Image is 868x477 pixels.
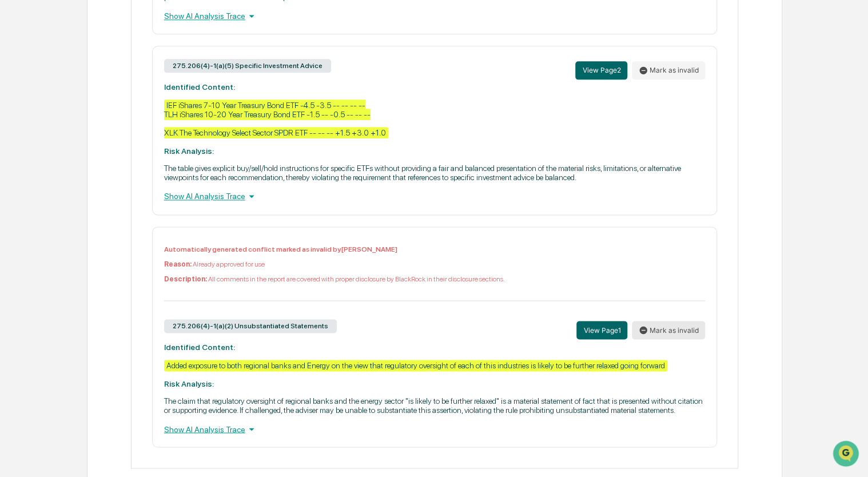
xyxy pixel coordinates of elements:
[30,52,189,64] input: Clear
[831,439,862,470] iframe: Open customer support
[164,245,706,253] p: Automatically generated conflict marked as invalid by [PERSON_NAME]
[11,167,21,176] div: 🔎
[11,145,21,154] div: 🖐️
[94,144,142,156] span: Attestations
[164,396,706,415] p: The claim that regulatory oversight of regional banks and the energy sector "is likely to be furt...
[164,260,706,268] p: Already approved for use
[164,360,667,371] div: Added exposure to both regional banks and Energy on the view that regulatory oversight of each of...
[164,82,235,92] strong: Identified Content:
[164,275,706,283] p: All comments in the report are covered with proper disclosure by BlackRock in their disclosure se...
[164,164,706,182] p: The table gives explicit buy/sell/hold instructions for specific ETFs without providing a fair an...
[83,145,92,154] div: 🗄️
[632,321,705,339] button: Mark as invalid
[164,190,706,202] div: Show AI Analysis Trace
[81,193,138,202] a: Powered byPylon
[164,379,214,388] strong: Risk Analysis:
[7,161,77,182] a: 🔎Data Lookup
[78,140,146,160] a: 🗄️Attestations
[164,319,337,333] div: 275.206(4)-1(a)(2) Unsubstantiated Statements
[194,91,208,105] button: Start new chat
[164,343,235,352] strong: Identified Content:
[114,194,138,202] span: Pylon
[39,88,188,99] div: Start new chat
[164,423,706,435] div: Show AI Analysis Trace
[576,321,627,339] button: View Page1
[632,61,705,79] button: Mark as invalid
[164,10,706,22] div: Show AI Analysis Trace
[23,144,74,156] span: Preclearance
[23,166,72,177] span: Data Lookup
[164,260,192,268] b: Reason:
[11,88,32,108] img: 1746055101610-c473b297-6a78-478c-a979-82029cc54cd1
[39,99,145,108] div: We're available if you need us!
[11,24,208,42] p: How can we help?
[575,61,627,79] button: View Page2
[164,59,331,73] div: 275.206(4)-1(a)(5) Specific Investment Advice
[164,146,214,156] strong: Risk Analysis:
[7,140,78,160] a: 🖐️Preclearance
[164,100,388,138] div: IEF iShares 7-10 Year Treasury Bond ETF -4.5 -3.5 -- -- -- -- TLH iShares 10-20 Year Treasury Bon...
[164,275,207,283] b: Description:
